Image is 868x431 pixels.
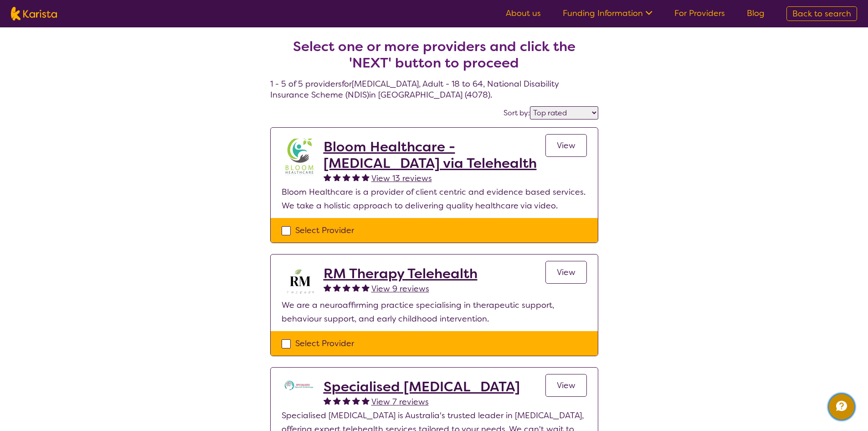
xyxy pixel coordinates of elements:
img: b3hjthhf71fnbidirs13.png [282,265,318,298]
span: View 7 reviews [371,396,429,407]
img: fullstar [343,173,350,181]
a: View [545,134,587,157]
label: Sort by: [503,108,530,118]
span: Back to search [792,8,851,19]
img: fullstar [352,173,360,181]
a: Back to search [786,6,857,21]
img: fullstar [343,284,350,291]
p: Bloom Healthcare is a provider of client centric and evidence based services. We take a holistic ... [282,185,587,213]
a: View 9 reviews [371,282,429,296]
span: View 13 reviews [371,173,432,184]
h4: 1 - 5 of 5 providers for [MEDICAL_DATA] , Adult - 18 to 64 , National Disability Insurance Scheme... [270,16,598,100]
a: View 7 reviews [371,395,429,409]
span: View [557,380,575,391]
span: View 9 reviews [371,283,429,294]
img: tc7lufxpovpqcirzzyzq.png [282,379,318,392]
img: fullstar [343,397,350,405]
img: fullstar [362,284,370,291]
img: fullstar [333,397,341,405]
a: View 13 reviews [371,171,432,185]
button: Channel Menu [829,394,854,420]
img: fullstar [352,397,360,405]
img: fullstar [362,397,370,405]
img: fullstar [333,173,341,181]
span: View [557,140,575,151]
p: We are a neuroaffirming practice specialising in therapeutic support, behaviour support, and earl... [282,298,587,326]
a: For Providers [674,8,725,19]
img: zwiibkx12ktnkwfsqv1p.jpg [282,139,318,175]
img: fullstar [352,284,360,291]
img: fullstar [324,284,331,291]
img: fullstar [324,173,331,181]
a: RM Therapy Telehealth [324,265,478,282]
a: View [545,261,587,284]
a: About us [506,8,541,19]
img: Karista logo [11,7,57,21]
span: View [557,267,575,278]
a: View [545,374,587,397]
img: fullstar [324,397,331,405]
a: Blog [747,8,765,19]
img: fullstar [333,284,341,291]
a: Funding Information [563,8,652,19]
a: Bloom Healthcare - [MEDICAL_DATA] via Telehealth [324,139,545,171]
img: fullstar [362,173,370,181]
a: Specialised [MEDICAL_DATA] [324,379,520,395]
h2: Select one or more providers and click the 'NEXT' button to proceed [281,38,587,71]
